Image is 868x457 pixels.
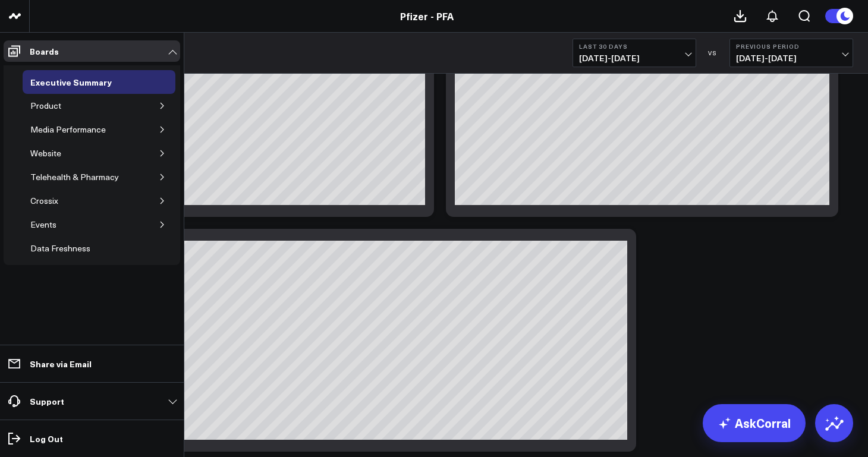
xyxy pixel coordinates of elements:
span: [DATE] - [DATE] [579,53,690,63]
p: Boards [30,46,59,56]
button: Last 30 Days[DATE]-[DATE] [573,39,696,67]
span: [DATE] - [DATE] [736,53,847,63]
div: Product [27,99,64,113]
div: Media Performance [27,122,109,137]
p: Share via Email [30,359,92,368]
a: Media Performance [23,118,114,141]
a: Data Freshness [23,237,98,260]
div: VS [702,49,724,56]
div: Telehealth & Pharmacy [27,170,122,184]
a: Events [23,213,64,237]
a: Log Out [4,428,180,449]
a: Product [23,94,69,118]
div: Data Freshness [27,241,93,256]
a: AskCorral [703,404,806,442]
div: Executive Summary [27,75,115,89]
p: Log Out [30,434,63,443]
p: Support [30,396,64,406]
button: Previous Period[DATE]-[DATE] [729,39,853,67]
div: Events [27,218,59,232]
a: Executive Summary [23,70,119,94]
a: Telehealth & Pharmacy [23,165,127,189]
a: Crossix [23,189,66,213]
a: Pfizer - PFA [400,10,454,23]
b: Previous Period [736,43,847,50]
a: Website [23,141,69,165]
div: Crossix [27,194,61,208]
b: Last 30 Days [579,43,690,50]
div: Website [27,146,64,160]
